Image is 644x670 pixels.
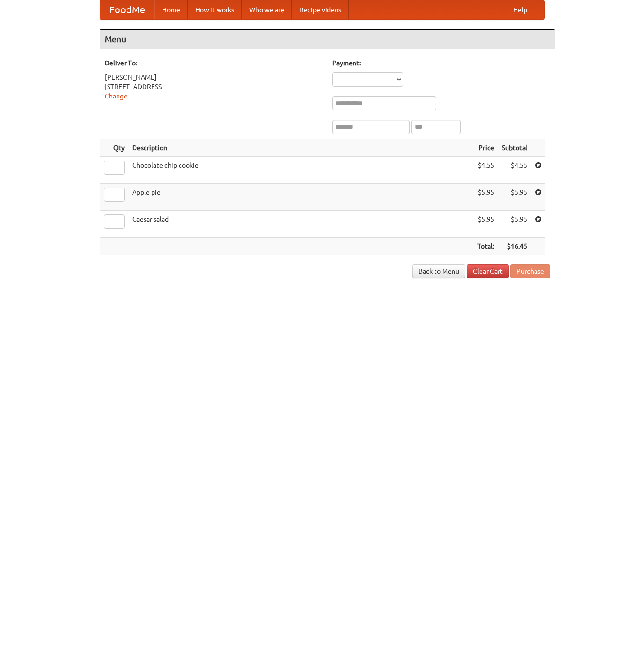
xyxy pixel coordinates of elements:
[242,0,292,19] a: Who we are
[506,0,535,19] a: Help
[498,184,531,211] td: $5.95
[498,238,531,255] th: $16.45
[128,211,473,238] td: Caesar salad
[100,0,154,19] a: FoodMe
[105,72,323,82] div: [PERSON_NAME]
[105,82,323,91] div: [STREET_ADDRESS]
[154,0,188,19] a: Home
[412,264,465,278] a: Back to Menu
[128,184,473,211] td: Apple pie
[510,264,550,278] button: Purchase
[105,58,323,68] h5: Deliver To:
[188,0,242,19] a: How it works
[105,92,127,100] a: Change
[473,139,498,157] th: Price
[467,264,509,278] a: Clear Cart
[100,30,555,49] h4: Menu
[473,184,498,211] td: $5.95
[473,157,498,184] td: $4.55
[498,211,531,238] td: $5.95
[498,157,531,184] td: $4.55
[473,238,498,255] th: Total:
[128,157,473,184] td: Chocolate chip cookie
[292,0,349,19] a: Recipe videos
[498,139,531,157] th: Subtotal
[332,58,550,68] h5: Payment:
[473,211,498,238] td: $5.95
[128,139,473,157] th: Description
[100,139,128,157] th: Qty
